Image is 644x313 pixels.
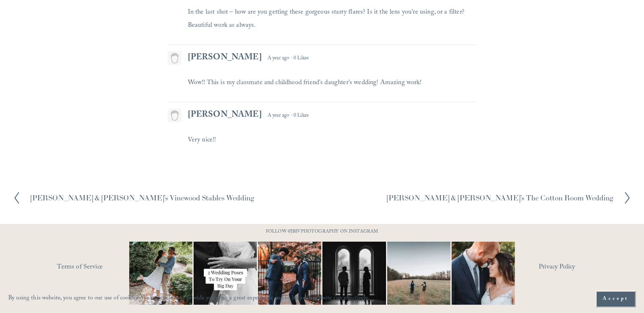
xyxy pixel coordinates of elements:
span: Accept [603,296,629,302]
img: Black &amp; White appreciation post. 😍😍 ⠀⠀⠀⠀⠀⠀⠀⠀⠀ I don&rsquo;t care what anyone says black and w... [312,242,396,305]
p: Wow!! This is my classmate and childhood friend's daughter's wedding! Amazing work! [188,77,477,89]
p: By using this website, you agree to our use of cookies. We use cookies to provide you with a grea... [8,293,369,305]
span: A year ago [268,111,289,120]
span: · 0 Likes [291,54,308,63]
a: Terms of Service [57,261,153,274]
h2: [PERSON_NAME] & [PERSON_NAME]’s Vinewood Stables Wedding [31,194,254,202]
a: [PERSON_NAME] & [PERSON_NAME]’s Vinewood Stables Wedding [13,191,254,205]
img: Two #WideShotWednesdays Two totally different vibes. Which side are you&mdash;are you into that b... [371,242,466,305]
a: Privacy Policy [539,261,611,274]
button: Accept [596,291,636,307]
span: · 0 Likes [291,111,308,120]
img: A lot of couples get nervous in front of the camera and that&rsquo;s completely normal. You&rsquo... [436,242,530,305]
span: A year ago [268,54,289,63]
span: [PERSON_NAME] [188,51,262,65]
img: You just need the right photographer that matches your vibe 📷🎉 #RaleighWeddingPhotographer [248,242,332,305]
a: [PERSON_NAME] & [PERSON_NAME]’s The Cotton Room Wedding [387,191,631,205]
p: Very nice!! [188,134,477,147]
p: FOLLOW @JBIVPHOTOGRAPHY ON INSTAGRAM [250,228,394,237]
p: In the last shot – how are you getting these gorgeous starry flares? Is it the lens you're using,... [188,6,477,32]
span: [PERSON_NAME] [188,108,262,122]
h2: [PERSON_NAME] & [PERSON_NAME]’s The Cotton Room Wedding [387,194,613,202]
img: Let&rsquo;s talk about poses for your wedding day! It doesn&rsquo;t have to be complicated, somet... [178,242,273,305]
